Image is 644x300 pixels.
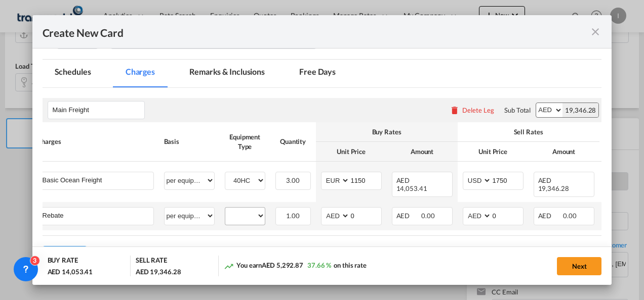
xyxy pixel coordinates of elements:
span: AED [538,212,562,220]
div: 19,346.28 [562,103,598,117]
span: AED 5,292.87 [262,261,303,269]
div: You earn on this rate [224,261,367,271]
div: Basis [164,137,215,146]
div: SELL RATE [136,256,167,267]
md-tab-item: Schedules [43,60,103,87]
md-icon: icon-trending-up [224,261,234,271]
select: per equipment [165,208,214,224]
md-icon: icon-close fg-AAA8AD m-0 pointer [589,26,601,38]
div: Buy Rates [321,127,453,136]
span: 0.00 [563,212,577,220]
div: AED 14,053.41 [48,267,93,276]
input: Charge Name [43,208,153,223]
md-tab-item: Free Days [287,60,348,87]
input: 0 [350,208,381,223]
span: 37.66 % [307,261,331,269]
span: AED [396,212,420,220]
div: BUY RATE [48,256,78,267]
span: 3.00 [286,176,300,184]
th: Comments [599,122,640,162]
md-pagination-wrapper: Use the left and right arrow keys to navigate between tabs [43,60,358,87]
span: 1.00 [286,212,300,220]
div: Sell Rates [463,127,594,136]
span: AED [538,176,562,184]
span: 0.00 [421,212,435,220]
button: Add Leg [43,246,87,264]
span: 14,053.41 [396,184,427,192]
div: Create New Card [43,25,590,38]
input: 1150 [350,172,381,187]
input: Leg Name [53,103,144,118]
div: Delete Leg [462,106,494,114]
span: AED [396,176,420,184]
th: Unit Price [458,142,529,162]
md-tab-item: Remarks & Inclusions [177,60,277,87]
md-tab-item: Charges [113,60,167,87]
md-icon: icon-delete [450,105,460,115]
div: Quantity [275,137,311,146]
select: per equipment [165,172,214,188]
div: Charges [37,137,154,146]
th: Unit Price [316,142,387,162]
th: Amount [387,142,458,162]
md-input-container: Basic Ocean Freight [38,172,153,187]
md-dialog: Create New CardPort ... [32,15,612,285]
input: Charge Name [43,172,153,187]
button: Next [557,257,601,275]
th: Amount [529,142,599,162]
input: 0 [492,208,523,223]
div: Sub Total [504,106,531,115]
div: AED 19,346.28 [136,267,181,276]
input: 1750 [492,172,523,187]
md-input-container: Rebate [38,208,153,223]
div: Equipment Type [225,132,265,151]
button: Delete Leg [450,106,494,114]
span: 19,346.28 [538,184,569,192]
